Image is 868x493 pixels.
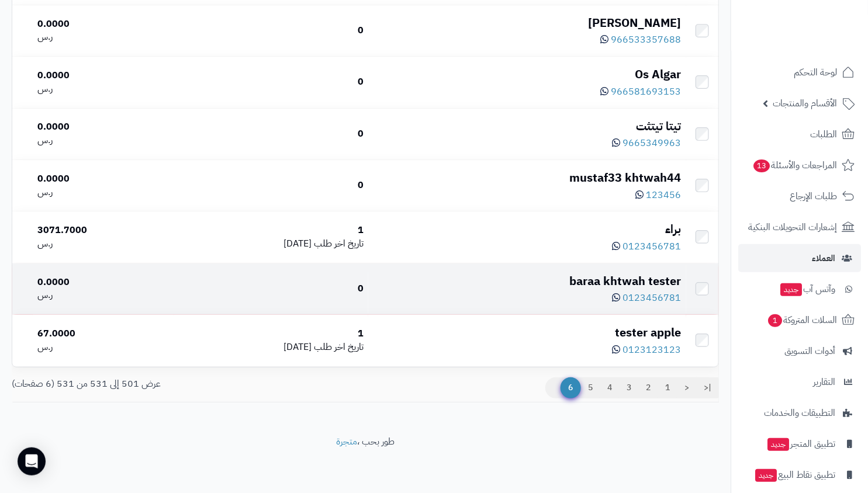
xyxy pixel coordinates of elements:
span: 0123123123 [623,343,682,357]
div: 0.0000 [37,69,170,82]
span: 1 [768,314,782,327]
a: التطبيقات والخدمات [738,399,861,427]
span: أدوات التسويق [784,343,835,359]
a: تطبيق نقاط البيعجديد [738,461,861,489]
div: tester apple [373,324,682,341]
a: الطلبات [738,120,861,148]
a: |< [696,377,719,398]
a: 5 [580,377,600,398]
span: تاريخ اخر طلب [314,237,364,251]
div: 1 [179,327,364,341]
span: 0123456781 [623,291,682,305]
a: 966533357688 [601,33,682,47]
a: أدوات التسويق [738,337,861,365]
div: [PERSON_NAME] [373,15,682,32]
div: 0.0000 [37,172,170,186]
a: وآتس آبجديد [738,275,861,303]
a: 0123456781 [613,239,682,254]
a: 0123456781 [613,291,682,305]
span: التطبيقات والخدمات [764,405,835,421]
div: 0 [179,75,364,89]
div: ر.س [37,30,170,44]
span: 6 [561,377,581,398]
div: ر.س [37,186,170,199]
a: التقارير [738,368,861,396]
span: العملاء [812,250,835,266]
div: ر.س [37,237,170,251]
div: 0 [179,282,364,296]
a: 2 [638,377,658,398]
span: تاريخ اخر طلب [314,340,364,354]
span: 966533357688 [611,33,682,47]
div: 67.0000 [37,327,170,341]
div: 0.0000 [37,120,170,134]
div: ر.س [37,82,170,96]
div: 3071.7000 [37,224,170,237]
a: تطبيق المتجرجديد [738,430,861,458]
span: الطلبات [810,126,837,143]
div: 0 [179,24,364,37]
span: تطبيق المتجر [766,436,835,452]
a: 966581693153 [601,85,682,99]
a: طلبات الإرجاع [738,182,861,210]
span: لوحة التحكم [794,64,837,81]
a: < [677,377,697,398]
div: Os Algar [373,66,682,83]
div: تيتا تيتثت [373,118,682,135]
span: 966581693153 [611,85,682,99]
a: 0123123123 [613,343,682,357]
a: المراجعات والأسئلة13 [738,151,861,179]
div: [DATE] [179,341,364,354]
a: العملاء [738,244,861,272]
div: ر.س [37,341,170,354]
a: 4 [600,377,620,398]
div: براء [373,221,682,238]
div: ر.س [37,134,170,147]
a: 9665349963 [613,136,682,150]
div: [DATE] [179,237,364,251]
a: متجرة [336,435,357,449]
span: الأقسام والمنتجات [773,95,837,112]
span: وآتس آب [779,281,835,297]
div: 0.0000 [37,18,170,31]
div: 0.0000 [37,276,170,289]
span: جديد [755,469,777,482]
span: جديد [767,438,789,451]
div: 0 [179,179,364,192]
div: 1 [179,224,364,237]
a: السلات المتروكة1 [738,306,861,334]
span: 13 [753,159,770,172]
span: طلبات الإرجاع [790,188,837,204]
a: 123456 [636,188,682,202]
span: 0123456781 [623,239,682,254]
span: 123456 [646,188,682,202]
a: 1 [658,377,677,398]
div: baraa khtwah tester [373,273,682,290]
div: mustaf33 khtwah44 [373,169,682,186]
div: ر.س [37,289,170,302]
span: 9665349963 [623,136,682,150]
a: إشعارات التحويلات البنكية [738,213,861,241]
a: لوحة التحكم [738,58,861,86]
span: إشعارات التحويلات البنكية [748,219,837,235]
span: جديد [780,283,802,296]
a: 3 [619,377,639,398]
span: المراجعات والأسئلة [752,157,837,173]
div: 0 [179,127,364,141]
div: Open Intercom Messenger [18,447,46,475]
span: تطبيق نقاط البيع [754,467,835,483]
span: السلات المتروكة [767,312,837,328]
div: عرض 501 إلى 531 من 531 (6 صفحات) [3,377,365,391]
img: logo-2.png [789,29,857,53]
span: التقارير [813,374,835,390]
